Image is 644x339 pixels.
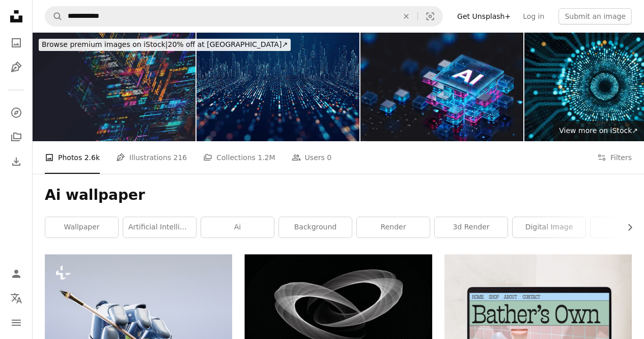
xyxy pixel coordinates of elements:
a: Download History [6,151,26,172]
span: View more on iStock ↗ [559,126,638,135]
button: Submit an image [558,8,632,24]
a: Log in [517,8,550,24]
span: 216 [174,152,187,163]
button: Menu [6,312,26,333]
a: wallpaper [45,217,118,238]
a: a black and white photo of a heart [244,302,432,311]
form: Find visuals sitewide [45,6,443,27]
h1: Ai wallpaper [45,186,632,204]
a: render [357,217,430,238]
img: Artificial Intelligence Processor Concept. AI Big Data Array [360,33,523,141]
a: Get Unsplash+ [451,8,517,24]
button: Language [6,288,26,308]
a: 3d render [435,217,508,238]
button: Visual search [418,7,442,26]
button: Clear [395,7,417,26]
img: AI - Artificial Intelligence - concept CPU quantum computing. Digital transformation and big data [33,33,195,141]
a: Explore [6,102,26,123]
a: Illustrations 216 [116,141,187,174]
a: Collections 1.2M [203,141,275,174]
a: Photos [6,33,26,53]
span: 0 [327,152,331,163]
span: 1.2M [258,152,275,163]
span: 20% off at [GEOGRAPHIC_DATA] ↗ [42,40,288,48]
a: Users 0 [292,141,332,174]
a: digital image [513,217,585,238]
a: View more on iStock↗ [553,121,644,141]
a: Illustrations [6,57,26,77]
a: Browse premium images on iStock|20% off at [GEOGRAPHIC_DATA]↗ [33,33,297,57]
img: Big data technology background. [197,33,359,141]
a: background [279,217,352,238]
button: Filters [597,141,632,174]
button: scroll list to the right [621,217,632,238]
a: Log in / Sign up [6,264,26,284]
button: Search Unsplash [45,7,63,26]
a: Collections [6,127,26,147]
span: Browse premium images on iStock | [42,40,167,48]
a: artificial intelligence [123,217,196,238]
a: ai [201,217,274,238]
